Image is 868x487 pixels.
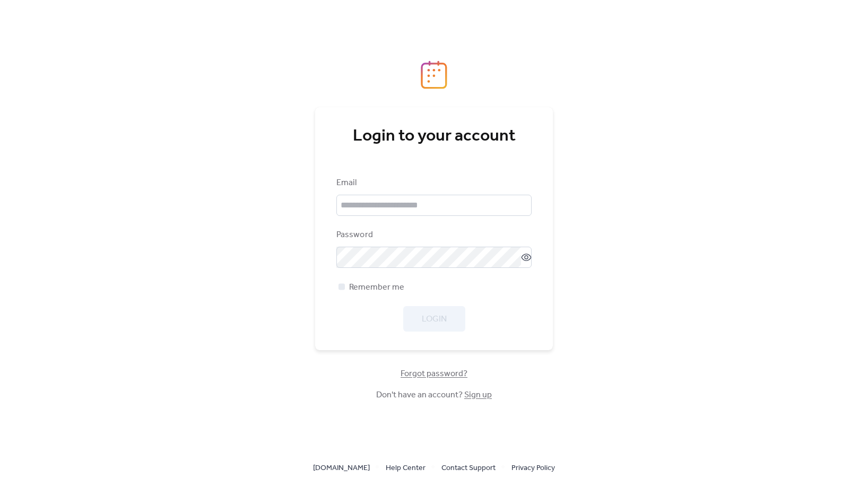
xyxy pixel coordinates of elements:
div: Password [336,229,530,241]
span: [DOMAIN_NAME] [313,462,370,475]
a: Contact Support [441,461,496,474]
span: Remember me [349,281,404,294]
span: Forgot password? [401,368,467,380]
span: Privacy Policy [511,462,555,475]
span: Don't have an account? [376,389,492,402]
span: Help Center [386,462,426,475]
a: Forgot password? [401,371,467,377]
a: Privacy Policy [511,461,555,474]
span: Contact Support [441,462,496,475]
div: Email [336,177,530,189]
a: [DOMAIN_NAME] [313,461,370,474]
a: Sign up [464,387,492,403]
img: logo [421,60,447,89]
div: Login to your account [336,126,532,147]
a: Help Center [386,461,426,474]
